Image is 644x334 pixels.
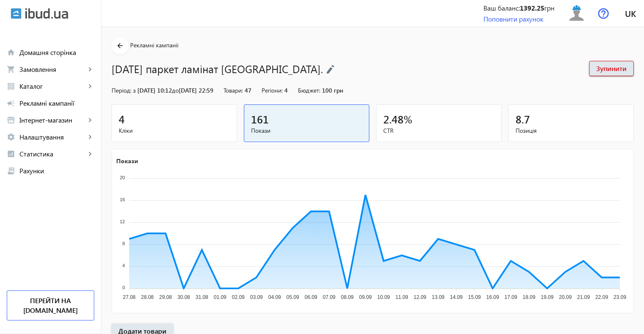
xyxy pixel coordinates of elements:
mat-icon: analytics [7,150,15,158]
span: Бюджет: [298,86,320,94]
span: Рекламні кампанії [19,99,94,107]
tspan: 09.09 [359,294,372,300]
span: Інтернет-магазин [19,116,86,124]
tspan: 05.09 [287,294,299,300]
tspan: 4 [123,263,125,268]
tspan: 01.09 [214,294,226,300]
tspan: 13.09 [432,294,445,300]
mat-icon: home [7,48,15,57]
mat-icon: keyboard_arrow_right [86,133,94,141]
tspan: 02.09 [232,294,245,300]
a: Перейти на [DOMAIN_NAME] [7,290,94,320]
tspan: 16.09 [486,294,499,300]
tspan: 15.09 [468,294,481,300]
span: Налаштування [19,133,86,141]
span: Рахунки [19,167,94,175]
tspan: 0 [123,285,125,290]
tspan: 08.09 [341,294,354,300]
tspan: 20.09 [559,294,572,300]
a: Поповнити рахунок [483,14,543,23]
span: 47 [245,86,251,94]
b: 1392.25 [520,3,544,12]
tspan: 12 [120,219,125,224]
mat-icon: shopping_cart [7,65,15,74]
tspan: 22.09 [595,294,608,300]
tspan: 07.09 [323,294,336,300]
button: Зупинити [589,61,634,76]
mat-icon: settings [7,133,15,141]
tspan: 19.09 [541,294,554,300]
span: 4 [119,112,125,126]
tspan: 06.09 [305,294,317,300]
img: ibud_text.svg [25,8,68,19]
tspan: 29.08 [159,294,172,300]
tspan: 17.09 [505,294,517,300]
mat-icon: storefront [7,116,15,124]
span: 161 [251,112,269,126]
div: Ваш баланс: грн [483,3,554,13]
span: Замовлення [19,65,86,74]
mat-icon: keyboard_arrow_right [86,65,94,74]
mat-icon: campaign [7,99,15,107]
tspan: 30.08 [177,294,190,300]
span: Період: з [112,86,136,94]
tspan: 8 [123,241,125,246]
mat-icon: keyboard_arrow_right [86,116,94,124]
tspan: 11.09 [396,294,408,300]
span: Позиція [516,126,627,135]
span: 2.48 [383,112,404,126]
span: Товари: [224,86,243,94]
img: user.svg [567,4,586,23]
span: Зупинити [596,64,627,73]
h1: [DATE] паркет ламінат [GEOGRAPHIC_DATA]. [112,61,581,76]
mat-icon: grid_view [7,82,15,90]
tspan: 04.09 [268,294,281,300]
tspan: 27.08 [123,294,136,300]
tspan: 12.09 [414,294,426,300]
mat-icon: keyboard_arrow_right [86,82,94,90]
span: 100 грн [322,86,343,94]
span: Регіони: [262,86,283,94]
mat-icon: keyboard_arrow_right [86,150,94,158]
span: 4 [284,86,288,94]
span: до [172,86,179,94]
tspan: 20 [120,175,125,180]
span: Каталог [19,82,86,90]
span: Статистика [19,150,86,158]
span: [DATE] 10:12 [DATE] 22:59 [137,86,213,94]
tspan: 21.09 [577,294,590,300]
img: help.svg [598,8,609,19]
span: Покази [251,126,362,135]
tspan: 14.09 [450,294,463,300]
text: Покази [116,156,138,164]
mat-icon: receipt_long [7,167,15,175]
tspan: 31.08 [196,294,208,300]
tspan: 18.09 [523,294,535,300]
span: 8.7 [516,112,530,126]
tspan: 28.08 [141,294,154,300]
span: Домашня сторінка [19,48,94,57]
img: ibud.svg [11,8,22,19]
span: uk [625,8,636,19]
span: Рекламні кампанії [130,41,178,49]
span: Кліки [119,126,230,135]
tspan: 10.09 [377,294,390,300]
tspan: 23.09 [614,294,626,300]
tspan: 03.09 [250,294,263,300]
span: % [404,112,412,126]
span: CTR [383,126,494,135]
tspan: 16 [120,197,125,202]
mat-icon: arrow_back [115,41,126,51]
